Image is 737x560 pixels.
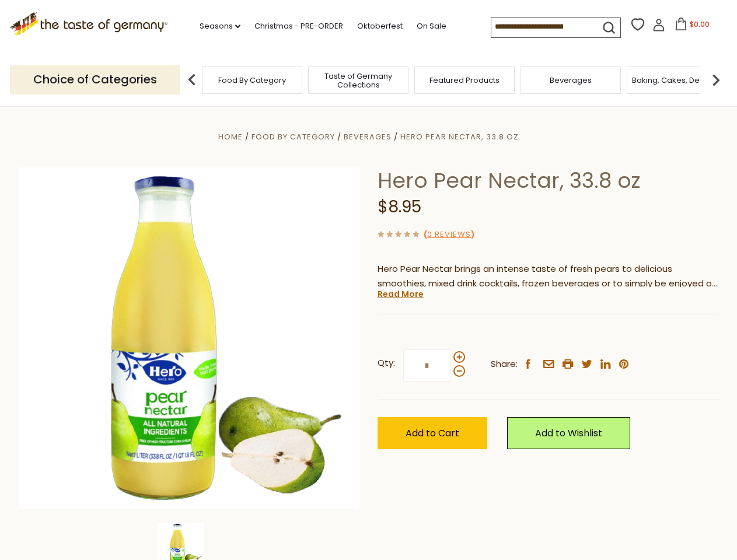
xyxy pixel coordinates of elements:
[400,131,519,142] a: Hero Pear Nectar, 33.8 oz
[668,17,717,35] button: $0.00
[507,417,630,449] a: Add to Wishlist
[378,417,487,449] button: Add to Cart
[429,76,500,85] a: Featured Products
[406,426,459,440] span: Add to Cart
[704,68,728,92] img: next arrow
[632,76,722,85] a: Baking, Cakes, Desserts
[690,19,710,29] span: $0.00
[218,76,286,85] a: Food By Category
[417,20,446,33] a: On Sale
[550,76,592,85] a: Beverages
[180,68,204,92] img: previous arrow
[218,131,243,142] a: Home
[424,229,474,240] span: ( )
[403,349,451,381] input: Qty:
[378,195,421,218] span: $8.95
[200,20,240,33] a: Seasons
[19,167,360,509] img: Hero Pear Nectar, 33.8 oz
[427,229,471,241] a: 0 Reviews
[344,131,392,142] a: Beverages
[378,167,719,194] h1: Hero Pear Nectar, 33.8 oz
[312,72,405,89] a: Taste of Germany Collections
[378,262,719,291] p: Hero Pear Nectar brings an intense taste of fresh pears to delicious smoothies, mixed drink cockt...
[252,131,335,142] a: Food By Category
[254,20,343,33] a: Christmas - PRE-ORDER
[378,288,424,300] a: Read More
[10,65,180,94] p: Choice of Categories
[378,356,395,370] strong: Qty:
[491,357,518,372] span: Share:
[357,20,403,33] a: Oktoberfest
